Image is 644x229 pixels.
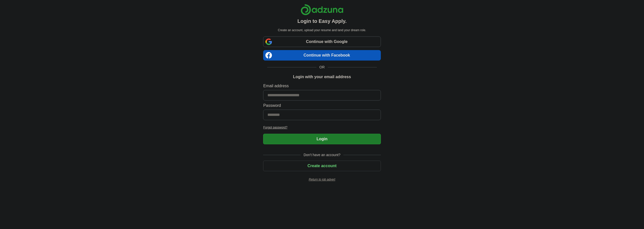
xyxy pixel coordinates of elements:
[297,17,347,25] h1: Login to Easy Apply.
[263,83,381,89] label: Email address
[263,36,381,47] a: Continue with Google
[264,28,380,32] p: Create an account, upload your resume and land your dream role.
[301,4,343,15] img: Adzuna logo
[316,65,328,70] span: OR
[263,134,381,144] button: Login
[263,103,381,109] label: Password
[263,164,381,168] a: Create account
[263,177,381,182] a: Return to job advert
[263,125,381,130] a: Forgot password?
[263,161,381,171] button: Create account
[293,74,351,80] h1: Login with your email address
[263,50,381,61] a: Continue with Facebook
[301,152,344,158] span: Don't have an account?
